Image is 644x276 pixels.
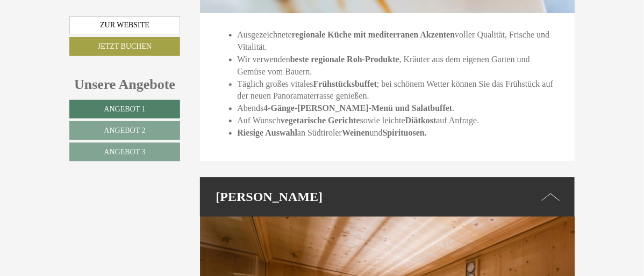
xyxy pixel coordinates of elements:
strong: Diätkost [405,116,437,125]
div: Unsere Angebote [69,74,180,94]
li: Täglich großes vitales ; bei schönem Wetter können Sie das Frühstück auf der neuen Panoramaterras... [238,78,559,103]
li: Auf Wunsch sowie leichte auf Anfrage. [238,115,559,127]
div: [PERSON_NAME] [200,177,575,217]
strong: Riesige Auswahl [238,128,298,137]
li: an Südtiroler und [238,127,559,139]
li: Ausgezeichnete voller Qualität, Frische und Vitalität. [238,29,559,54]
a: Jetzt buchen [69,37,180,56]
a: Zur Website [69,16,180,34]
li: Abends . [238,102,559,115]
strong: beste regionale Roh-Produkte [290,55,399,64]
strong: regionale Küche mit mediterranen Akzenten [292,30,455,39]
span: Angebot 1 [104,105,145,113]
strong: Spirituosen. [383,128,427,137]
span: Angebot 2 [104,126,145,135]
strong: 4-Gänge-[PERSON_NAME]-Menü und Salatbuffet [263,103,452,113]
strong: Frühstücksbuffet [313,79,377,88]
strong: vegetarische Gerichte [281,116,360,125]
strong: Weinen [342,128,370,137]
li: Wir verwenden , Kräuter aus dem eigenen Garten und Gemüse vom Bauern. [238,54,559,78]
span: Angebot 3 [104,148,145,156]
